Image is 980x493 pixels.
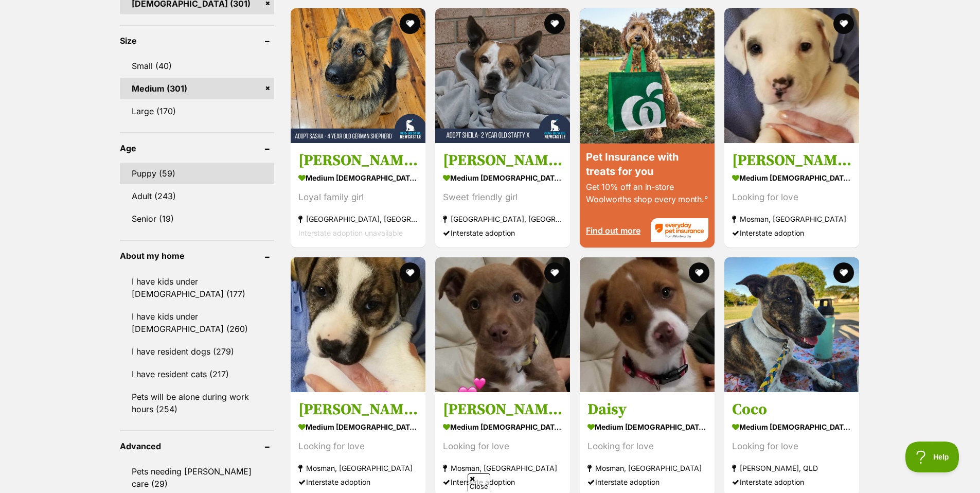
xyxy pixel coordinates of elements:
h3: Coco [732,400,851,419]
strong: medium [DEMOGRAPHIC_DATA] Dog [732,419,851,434]
div: Interstate adoption [587,475,707,489]
strong: Mosman, [GEOGRAPHIC_DATA] [587,461,707,475]
h3: [PERSON_NAME] - [DEMOGRAPHIC_DATA] German Shepherd [298,151,418,170]
button: favourite [834,262,854,283]
strong: [GEOGRAPHIC_DATA], [GEOGRAPHIC_DATA] [443,212,562,226]
a: I have resident cats (217) [120,363,274,385]
h3: Daisy [587,400,707,419]
h3: [PERSON_NAME] - [DEMOGRAPHIC_DATA] Staffy X [443,151,562,170]
strong: medium [DEMOGRAPHIC_DATA] Dog [443,419,562,434]
header: About my home [120,251,274,260]
div: Looking for love [732,439,851,453]
div: Sweet friendly girl [443,190,562,204]
div: Interstate adoption [298,475,418,489]
h3: [PERSON_NAME] [298,400,418,419]
img: Coco - Australian Cattle Dog [724,257,859,392]
img: Sasha - 4 Year Old German Shepherd - German Shepherd Dog [291,8,425,143]
button: favourite [834,13,854,34]
iframe: Help Scout Beacon - Open [905,442,959,472]
span: Interstate adoption unavailable [298,228,403,237]
div: Loyal family girl [298,190,418,204]
button: favourite [400,13,420,34]
div: Interstate adoption [443,226,562,240]
a: I have resident dogs (279) [120,341,274,362]
button: favourite [400,262,420,283]
div: Interstate adoption [732,226,851,240]
img: Sophie - Catahoula Leopard Dog [724,8,859,143]
button: favourite [544,262,565,283]
strong: medium [DEMOGRAPHIC_DATA] Dog [443,170,562,185]
a: I have kids under [DEMOGRAPHIC_DATA] (260) [120,306,274,340]
div: Interstate adoption [732,475,851,489]
strong: [PERSON_NAME], QLD [732,461,851,475]
header: Advanced [120,442,274,451]
a: I have kids under [DEMOGRAPHIC_DATA] (177) [120,271,274,305]
strong: [GEOGRAPHIC_DATA], [GEOGRAPHIC_DATA] [298,212,418,226]
a: Senior (19) [120,208,274,230]
img: Lucy - Border Collie Dog [435,257,570,392]
strong: Mosman, [GEOGRAPHIC_DATA] [732,212,851,226]
div: Looking for love [587,439,707,453]
a: Puppy (59) [120,163,274,184]
h3: [PERSON_NAME] [732,151,851,170]
a: Small (40) [120,55,274,77]
a: [PERSON_NAME] - [DEMOGRAPHIC_DATA] Staffy X medium [DEMOGRAPHIC_DATA] Dog Sweet friendly girl [GE... [435,143,570,248]
a: [PERSON_NAME] - [DEMOGRAPHIC_DATA] German Shepherd medium [DEMOGRAPHIC_DATA] Dog Loyal family gir... [291,143,425,248]
img: info.svg [362,3,371,12]
strong: medium [DEMOGRAPHIC_DATA] Dog [732,170,851,185]
strong: Mosman, [GEOGRAPHIC_DATA] [298,461,418,475]
header: Age [120,144,274,153]
div: Looking for love [443,439,562,453]
h3: [PERSON_NAME] [443,400,562,419]
img: Ella - Catahoula Leopard Dog [291,257,425,392]
a: Adult (243) [120,185,274,207]
div: Looking for love [732,190,851,204]
strong: medium [DEMOGRAPHIC_DATA] Dog [298,170,418,185]
a: Medium (301) [120,78,274,99]
a: [PERSON_NAME] medium [DEMOGRAPHIC_DATA] Dog Looking for love Mosman, [GEOGRAPHIC_DATA] Interstate... [724,143,859,248]
strong: medium [DEMOGRAPHIC_DATA] Dog [587,419,707,434]
header: Size [120,36,274,45]
a: Large (170) [120,100,274,122]
strong: medium [DEMOGRAPHIC_DATA] Dog [298,419,418,434]
button: favourite [689,262,709,283]
strong: Mosman, [GEOGRAPHIC_DATA] [443,461,562,475]
img: info.svg [142,3,151,12]
div: Looking for love [298,439,418,453]
button: favourite [544,13,565,34]
a: Pets will be alone during work hours (254) [120,386,274,420]
div: Interstate adoption [443,475,562,489]
img: Daisy - Border Collie Dog [580,257,715,392]
span: Close [468,473,490,491]
img: Sheila - 2 Year Old Staffy X - American Staffordshire Terrier Dog [435,8,570,143]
